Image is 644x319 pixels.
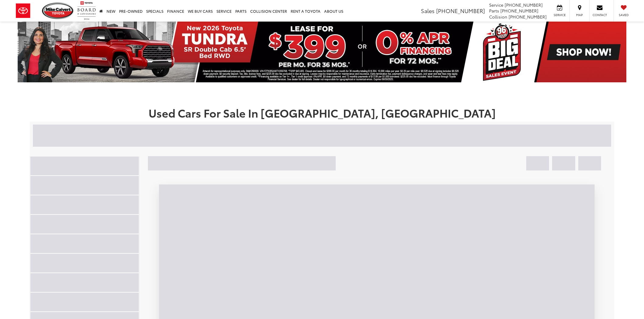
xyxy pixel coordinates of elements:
span: Contact [593,13,607,17]
img: New 2026 Toyota Tundra [18,22,626,82]
span: [PHONE_NUMBER] [505,2,543,8]
span: [PHONE_NUMBER] [500,8,538,14]
span: Service [489,2,503,8]
span: [PHONE_NUMBER] [509,14,547,20]
span: Saved [617,13,630,17]
span: Parts [489,8,499,14]
span: Service [553,13,566,17]
img: Mike Calvert Toyota [42,2,74,19]
span: Map [573,13,586,17]
span: [PHONE_NUMBER] [436,7,485,15]
span: Collision [489,14,507,20]
span: Sales [421,7,435,15]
